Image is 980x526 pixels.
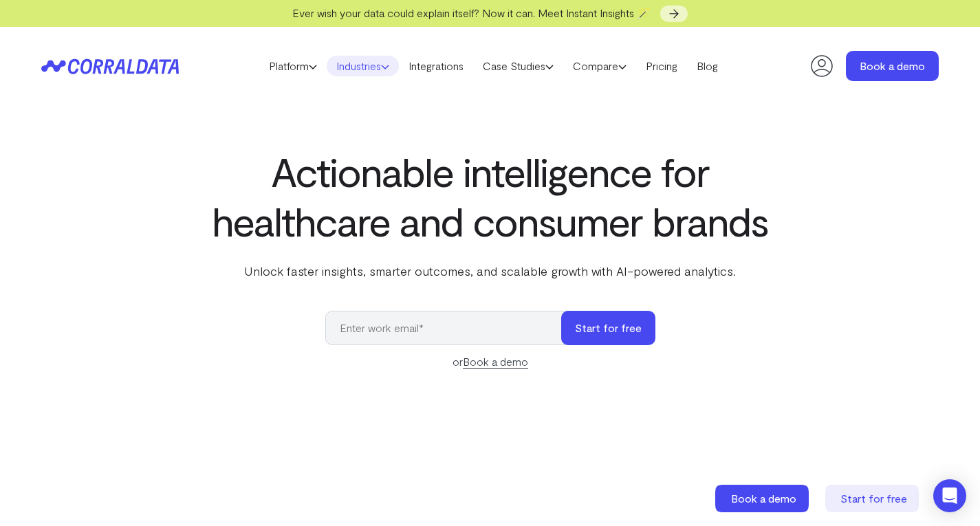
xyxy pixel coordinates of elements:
a: Book a demo [715,485,812,512]
a: Industries [327,56,399,76]
a: Pricing [636,56,687,76]
input: Enter work email* [325,311,575,345]
div: or [325,353,655,370]
p: Unlock faster insights, smarter outcomes, and scalable growth with AI-powered analytics. [210,262,771,280]
a: Blog [687,56,728,76]
span: Start for free [840,492,907,505]
a: Book a demo [846,51,939,81]
a: Book a demo [463,355,528,369]
span: Book a demo [731,492,796,505]
h1: Actionable intelligence for healthcare and consumer brands [210,146,771,245]
a: Compare [563,56,636,76]
span: Ever wish your data could explain itself? Now it can. Meet Instant Insights 🪄 [292,6,651,19]
a: Platform [259,56,327,76]
button: Start for free [561,311,655,345]
a: Start for free [825,485,922,512]
a: Case Studies [473,56,563,76]
a: Integrations [399,56,473,76]
div: Open Intercom Messenger [933,479,966,512]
